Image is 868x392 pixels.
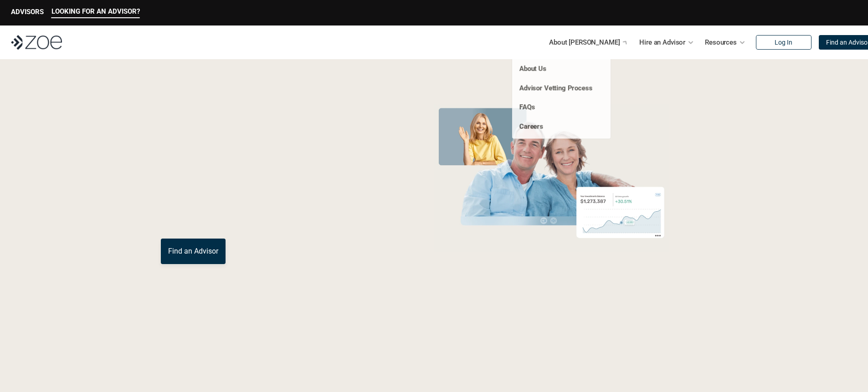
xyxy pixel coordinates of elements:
p: LOOKING FOR AN ADVISOR? [51,7,140,15]
p: ADVISORS [11,8,44,16]
p: Hire an Advisor [639,36,685,49]
a: Advisor Vetting Process [519,84,592,92]
span: with a Financial Advisor [161,131,345,197]
a: Careers [519,122,543,130]
a: FAQs [519,103,534,111]
img: Zoe Financial Hero Image [430,104,673,252]
a: About Us [519,65,546,73]
p: Log In [775,39,792,46]
p: Find an Advisor [168,247,218,255]
em: The information in the visuals above is for illustrative purposes only and does not represent an ... [425,257,678,262]
p: Resources [705,36,737,49]
p: You deserve an advisor you can trust. [PERSON_NAME], hire, and invest with vetted, fiduciary, fin... [161,206,396,228]
p: About [PERSON_NAME] [549,36,620,49]
span: Grow Your Wealth [161,101,364,136]
a: Find an Advisor [161,239,226,264]
a: Log In [756,35,812,50]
